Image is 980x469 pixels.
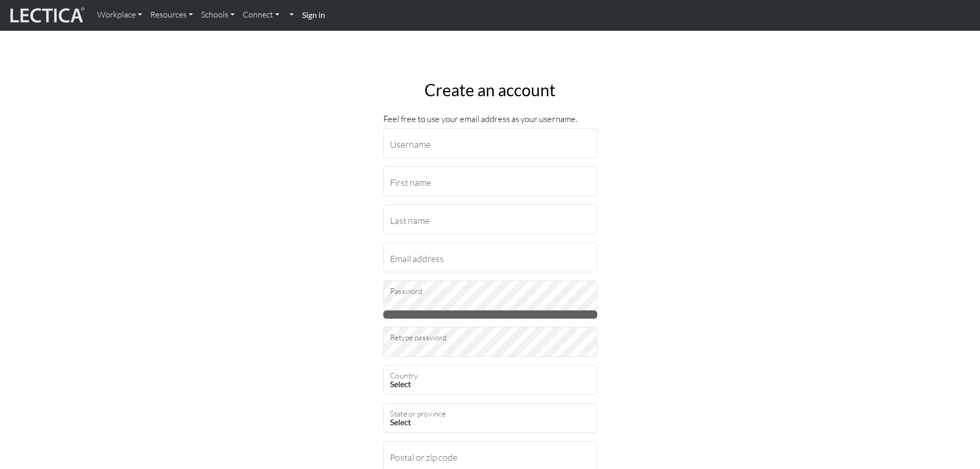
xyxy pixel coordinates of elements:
a: Resources [146,4,197,26]
a: Workplace [93,4,146,26]
h2: Create an account [383,80,597,100]
a: Schools [197,4,239,26]
input: Email address [383,242,597,272]
img: lecticalive [8,6,85,25]
strong: Sign in [302,10,325,20]
p: Feel free to use your email address as your username. [383,112,597,126]
a: Connect [239,4,283,26]
input: Username [383,128,597,158]
a: Sign in [298,4,329,26]
input: First name [383,166,597,196]
input: Last name [383,204,597,234]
